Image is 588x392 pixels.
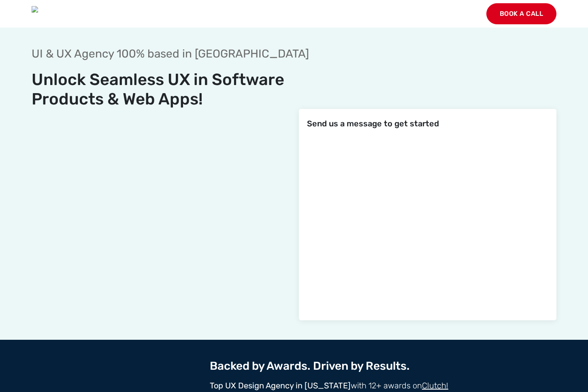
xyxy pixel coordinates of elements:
a: Book a Call [486,3,557,24]
h2: Unlock Seamless UX in Software Products & Web Apps! [32,70,334,109]
strong: Top UX Design Agency in [US_STATE] [210,381,351,390]
img: UX Team [32,6,79,21]
h5: Send us a message to get started [307,119,548,128]
h1: UI & UX Agency 100% based in [GEOGRAPHIC_DATA] [32,47,334,61]
iframe: Form 0 [307,141,548,314]
h2: Backed by Awards. Driven by Results. [210,359,556,373]
p: with 12+ awards on [210,379,556,392]
a: Clutch! [422,381,448,390]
